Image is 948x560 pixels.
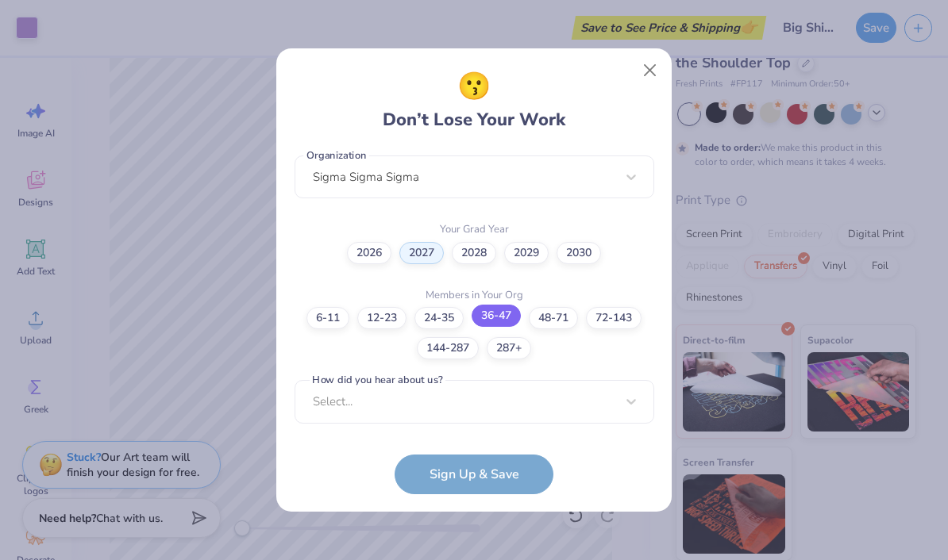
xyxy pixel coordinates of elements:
label: 2026 [347,242,391,264]
label: 12-23 [357,307,407,329]
button: Close [635,56,665,86]
div: Don’t Lose Your Work [383,67,565,133]
label: 287+ [487,337,531,359]
label: 24-35 [414,307,464,329]
label: Your Grad Year [440,222,509,238]
label: 2028 [452,242,496,264]
label: 6-11 [306,307,349,329]
span: 😗 [457,67,491,107]
label: 2027 [399,242,444,264]
label: 2030 [557,242,601,264]
label: 2029 [504,242,549,264]
label: Organization [303,148,368,163]
label: Members in Your Org [426,288,523,304]
label: 144-287 [417,337,479,359]
label: How did you hear about us? [310,373,445,388]
label: 36-47 [472,305,521,327]
label: 72-143 [586,307,642,329]
label: 48-71 [529,307,578,329]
